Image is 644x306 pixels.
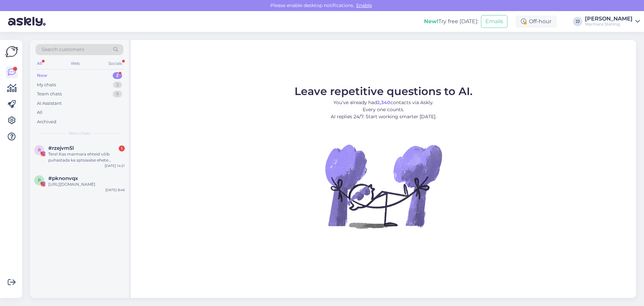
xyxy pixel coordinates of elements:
span: #rzejvm5l [48,145,74,151]
b: New! [424,18,438,25]
span: #pknonvqx [48,175,78,181]
div: New [37,72,47,79]
div: 2 [113,72,122,79]
span: Search customers [42,46,84,53]
img: Askly Logo [5,45,18,58]
span: Enable [354,2,374,8]
button: Emails [481,15,507,28]
div: Archived [37,119,56,125]
div: 1 [119,145,125,151]
div: [DATE] 8:46 [105,187,125,192]
div: Marmara Sterling [585,21,633,27]
div: Off-hour [516,15,557,28]
p: You’ve already had contacts via Askly. Every one counts. AI replies 24/7. Start working smarter [... [294,99,473,120]
div: 2 [113,82,122,88]
div: Tere! Kas marmara ehteid võib puhastada ka sptsiaalse ehete puhastusvahendiga? :) [48,151,125,163]
div: [URL][DOMAIN_NAME] [48,181,125,187]
span: r [38,147,41,152]
div: Socials [107,59,123,68]
div: All [37,109,43,116]
span: Leave repetitive questions to AI. [294,85,473,98]
div: Try free [DATE]: [424,17,478,26]
img: No Chat active [323,126,444,247]
a: [PERSON_NAME]Marmara Sterling [585,16,640,27]
div: Team chats [37,91,62,97]
div: My chats [37,82,56,88]
div: All [36,59,43,68]
div: JJ [573,17,582,26]
b: 2,340 [377,99,390,105]
div: 9 [113,91,122,97]
div: Web [69,59,81,68]
div: [PERSON_NAME] [585,16,633,21]
span: p [38,178,41,183]
div: AI Assistant [37,100,62,107]
span: New chats [69,130,90,136]
div: [DATE] 14:21 [105,163,125,168]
